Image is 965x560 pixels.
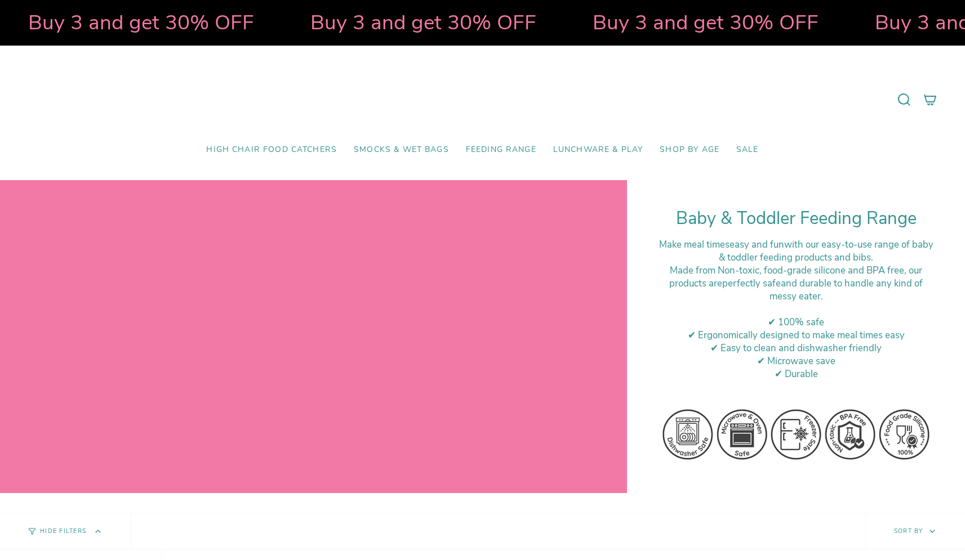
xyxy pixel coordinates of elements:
[206,145,337,155] span: High Chair Food Catchers
[655,342,937,355] div: ✔ Easy to clean and dishwasher friendly
[655,329,937,342] div: ✔ Ergonomically designed to make meal times easy
[198,137,345,163] a: High Chair Food Catchers
[457,137,545,163] a: Feeding Range
[553,145,643,155] span: Lunchware & Play
[385,62,580,137] a: Mumma’s Little Helpers
[590,8,816,37] strong: Buy 3 and get 30% OFF
[345,137,457,163] a: Smocks & Wet Bags
[545,137,651,163] a: Lunchware & Play
[757,355,835,368] span: ✔ Microwave save
[894,527,923,535] span: Sort by
[865,514,965,549] button: Sort by
[655,208,937,229] h1: Baby & Toddler Feeding Range
[308,8,534,37] strong: Buy 3 and get 30% OFF
[722,277,781,290] strong: perfectly safe
[651,137,728,163] a: Shop by Age
[655,368,937,380] div: ✔ Durable
[40,528,86,535] span: Hide Filters
[466,145,536,155] span: Feeding Range
[655,264,937,303] div: M
[655,316,937,329] div: ✔ 100% safe
[669,264,923,303] span: ade from Non-toxic, food-grade silicone and BPA free, our products are and durable to handle any ...
[655,238,937,264] div: Make meal times with our easy-to-use range of baby & toddler feeding products and bibs.
[26,8,252,37] strong: Buy 3 and get 30% OFF
[728,137,767,163] a: SALE
[354,145,449,155] span: Smocks & Wet Bags
[736,145,759,155] span: SALE
[660,145,719,155] span: Shop by Age
[730,238,784,251] strong: easy and fun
